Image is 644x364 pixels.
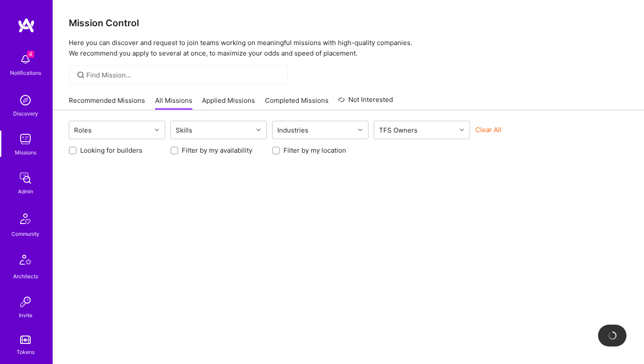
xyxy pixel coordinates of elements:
[265,96,329,110] a: Completed Missions
[358,128,362,132] i: icon Chevron
[460,128,464,132] i: icon Chevron
[17,293,34,311] img: Invite
[283,146,346,155] label: Filter by my location
[182,146,252,155] label: Filter by my availability
[19,311,32,320] div: Invite
[27,51,34,58] span: 4
[17,347,35,357] div: Tokens
[13,109,38,118] div: Discovery
[20,336,31,344] img: tokens
[69,96,145,110] a: Recommended Missions
[377,124,420,136] div: TFS Owners
[475,125,502,134] button: Clear All
[173,124,195,136] div: Skills
[15,251,36,272] img: Architects
[338,94,393,110] a: Not Interested
[69,38,628,59] p: Here you can discover and request to join teams working on meaningful missions with high-quality ...
[18,187,33,196] div: Admin
[11,229,39,238] div: Community
[202,96,255,110] a: Applied Missions
[155,128,159,132] i: icon Chevron
[72,124,94,136] div: Roles
[275,124,311,136] div: Industries
[18,17,35,33] img: logo
[69,17,628,28] h3: Mission Control
[13,272,38,281] div: Architects
[155,96,192,110] a: All Missions
[17,51,34,68] img: bell
[15,148,36,157] div: Missions
[15,208,36,229] img: Community
[76,70,86,80] i: icon SearchGrey
[17,91,34,109] img: discovery
[86,70,281,80] input: Find Mission...
[17,130,34,148] img: teamwork
[80,146,142,155] label: Looking for builders
[17,169,34,187] img: admin teamwork
[256,128,261,132] i: icon Chevron
[10,68,41,77] div: Notifications
[608,331,617,340] img: loading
